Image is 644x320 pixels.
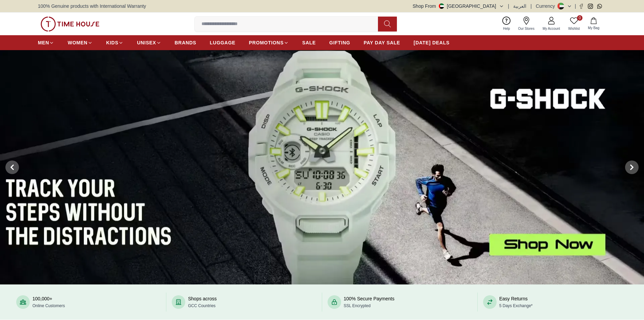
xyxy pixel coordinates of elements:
[68,39,88,46] span: WOMEN
[106,39,118,46] span: KIDS
[516,26,537,31] span: Our Stores
[536,3,558,9] div: Currency
[579,4,584,9] a: Facebook
[32,295,65,309] div: 100,000+
[106,37,123,49] a: KIDS
[514,15,539,33] a: Our Stores
[588,4,593,9] a: Instagram
[364,37,400,49] a: PAY DAY SALE
[577,15,582,21] span: 0
[249,37,289,49] a: PROMOTIONS
[584,16,603,32] button: My Bag
[329,37,350,49] a: GIFTING
[540,26,563,31] span: My Account
[302,39,316,46] span: SALE
[210,39,236,46] span: LUGGAGE
[188,303,215,308] span: GCC Countries
[499,15,514,33] a: Help
[249,39,284,46] span: PROMOTIONS
[597,4,602,9] a: Whatsapp
[32,303,65,308] span: Online Customers
[499,295,533,309] div: Easy Returns
[210,37,236,49] a: LUGGAGE
[38,3,146,9] span: 100% Genuine products with International Warranty
[38,39,49,46] span: MEN
[175,39,196,46] span: BRANDS
[513,3,526,9] button: العربية
[41,17,99,31] img: ...
[137,39,156,46] span: UNISEX
[137,37,161,49] a: UNISEX
[344,303,371,308] span: SSL Encrypted
[38,37,54,49] a: MEN
[413,3,504,9] button: Shop From[GEOGRAPHIC_DATA]
[175,37,196,49] a: BRANDS
[566,26,582,31] span: Wishlist
[575,3,576,9] span: |
[68,37,93,49] a: WOMEN
[500,26,513,31] span: Help
[439,3,444,9] img: United Arab Emirates
[302,37,316,49] a: SALE
[344,295,395,309] div: 100% Secure Payments
[364,39,400,46] span: PAY DAY SALE
[499,303,533,308] span: 5 Days Exchange*
[564,15,584,33] a: 0Wishlist
[508,3,509,9] span: |
[585,25,602,30] span: My Bag
[530,3,532,9] span: |
[329,39,350,46] span: GIFTING
[414,37,450,49] a: [DATE] DEALS
[188,295,217,309] div: Shops across
[414,39,450,46] span: [DATE] DEALS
